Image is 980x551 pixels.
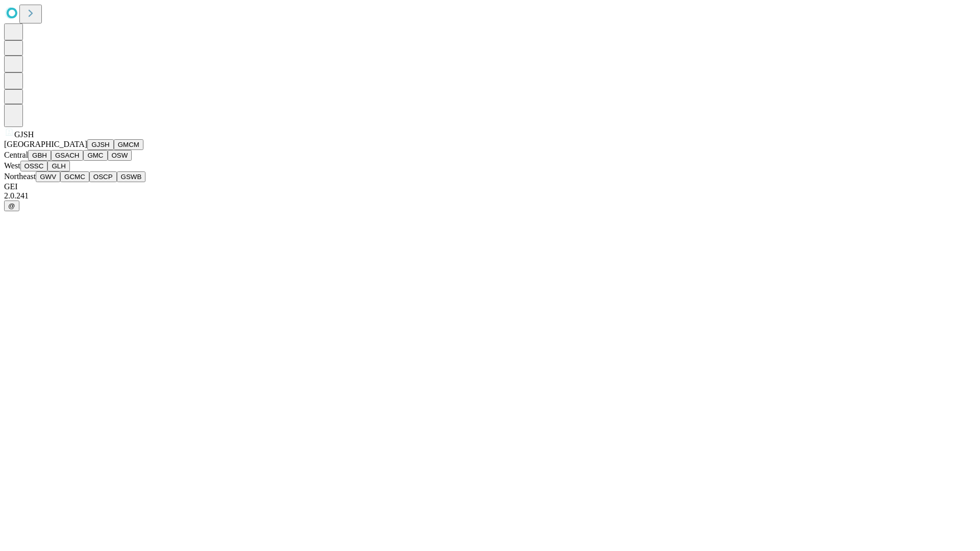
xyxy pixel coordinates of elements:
span: [GEOGRAPHIC_DATA] [4,140,87,148]
div: GEI [4,182,976,191]
button: GSWB [117,171,146,182]
span: GJSH [14,130,34,139]
span: Central [4,151,28,159]
span: West [4,161,20,170]
span: @ [8,202,15,210]
button: OSW [108,150,132,161]
span: Northeast [4,172,36,181]
button: GBH [28,150,51,161]
button: GWV [36,171,60,182]
button: GMC [83,150,107,161]
button: GMCM [114,139,143,150]
button: GLH [47,161,69,171]
div: 2.0.241 [4,191,976,201]
button: @ [4,201,19,211]
button: GCMC [60,171,89,182]
button: OSSC [20,161,48,171]
button: GJSH [87,139,114,150]
button: GSACH [51,150,83,161]
button: OSCP [89,171,117,182]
